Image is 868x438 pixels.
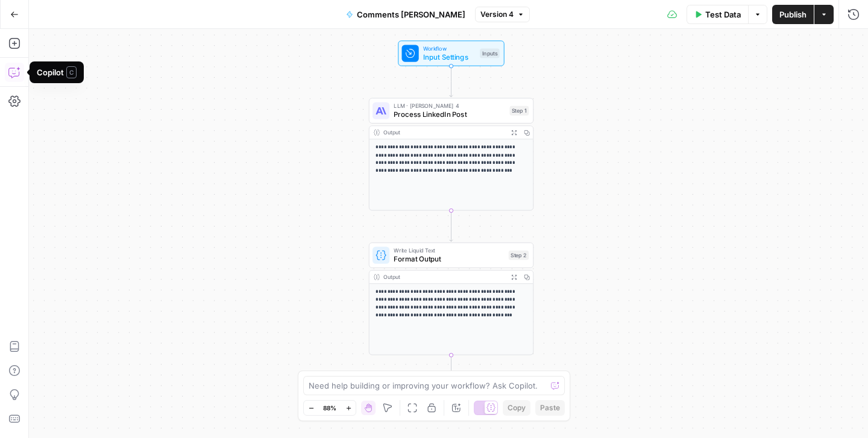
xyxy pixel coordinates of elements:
div: WorkflowInput SettingsInputs [369,40,533,66]
g: Edge from step_1 to step_2 [450,211,453,242]
span: Write Liquid Text [394,246,504,255]
div: Output [383,128,505,137]
span: Version 4 [480,9,514,20]
span: Process LinkedIn Post [394,109,505,120]
div: Step 1 [509,106,529,116]
button: Copy [503,400,530,416]
button: Publish [772,5,814,24]
span: Input Settings [423,52,476,63]
button: Comments [PERSON_NAME] [339,5,473,24]
button: Paste [535,400,565,416]
span: Copy [508,402,526,413]
span: Paste [540,402,560,413]
span: Format Output [394,254,504,264]
span: Test Data [705,8,741,20]
div: Inputs [480,49,500,58]
button: Test Data [687,5,748,24]
span: LLM · [PERSON_NAME] 4 [394,102,505,110]
div: Copilot [37,66,77,78]
span: Publish [779,8,807,20]
span: C [66,66,77,78]
span: 88% [323,403,336,413]
div: Step 2 [509,251,529,260]
div: Output [383,273,505,281]
g: Edge from start to step_1 [450,66,453,97]
span: Comments [PERSON_NAME] [357,8,465,20]
button: Version 4 [475,7,530,22]
span: Workflow [423,45,476,53]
